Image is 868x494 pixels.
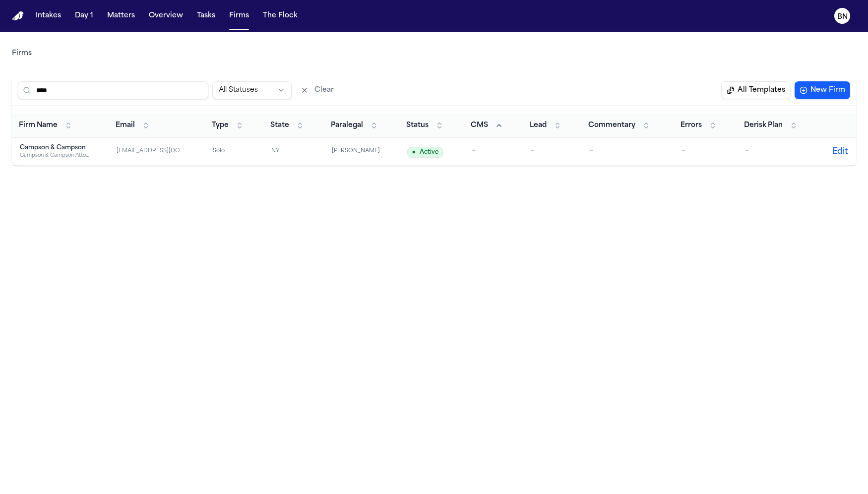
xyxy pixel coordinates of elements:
button: Derisk Plan [739,118,803,133]
div: — [531,147,573,156]
button: CMS [466,118,508,133]
button: Intakes [32,7,65,25]
span: CMS [471,121,488,130]
span: Email [116,121,135,130]
span: Derisk Plan [744,121,783,130]
span: Firm Name [19,121,58,130]
button: Firm Name [14,118,77,133]
button: New Firm [795,81,850,99]
nav: Breadcrumb [12,49,32,59]
button: Tasks [193,7,219,25]
span: Paralegal [331,121,363,130]
div: Campson & Campson [20,144,89,152]
span: Lead [530,121,547,130]
span: Type [212,121,229,130]
button: All Templates [721,81,791,99]
div: [PERSON_NAME] [332,147,381,156]
button: Paralegal [326,118,383,133]
a: Firms [12,49,32,59]
button: Firms [225,7,253,25]
span: Status [406,121,429,130]
span: State [270,121,289,130]
button: Status [401,118,448,133]
div: — [745,147,812,156]
button: Day 1 [71,7,97,25]
a: Home [12,11,24,21]
button: Edit [832,146,848,158]
button: Errors [676,118,722,133]
div: Campson & Campson Attorneys at Law [20,152,89,159]
button: State [265,118,309,133]
button: Overview [145,7,187,25]
div: Solo [213,147,255,156]
button: Lead [525,118,566,133]
div: NY [271,147,316,156]
button: Clear filters [296,81,339,99]
div: — [472,147,515,156]
span: Active [407,147,442,158]
div: [EMAIL_ADDRESS][DOMAIN_NAME] [117,147,186,156]
div: — [682,147,729,156]
button: Email [111,118,155,133]
img: Finch Logo [12,11,24,21]
button: The Flock [259,7,302,25]
div: — [589,147,666,156]
span: ● [412,148,415,156]
button: Matters [103,7,139,25]
button: Type [207,118,248,133]
span: Errors [681,121,702,130]
button: Commentary [583,118,655,133]
span: Commentary [588,121,635,130]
